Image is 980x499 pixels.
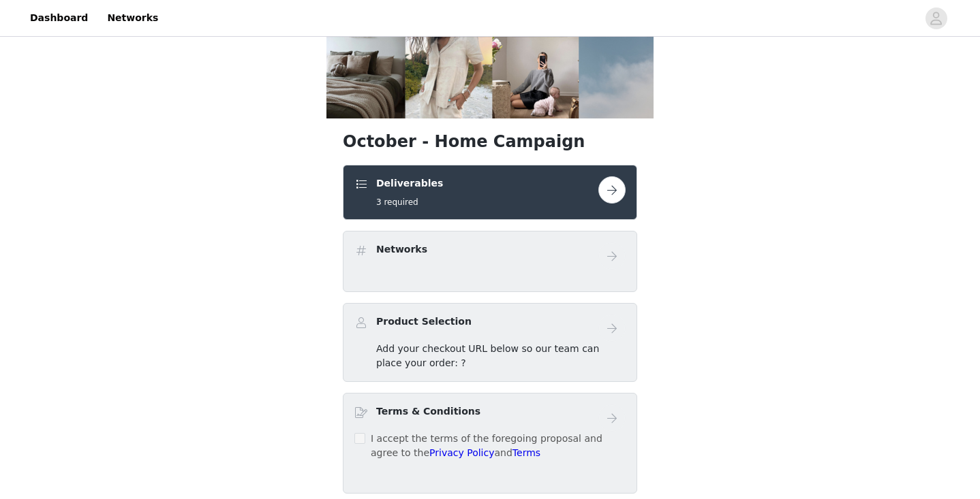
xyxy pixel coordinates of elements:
[343,165,637,220] div: Deliverables
[343,231,637,292] div: Networks
[376,315,472,329] h4: Product Selection
[99,3,166,33] a: Networks
[512,447,540,458] a: Terms
[371,432,626,460] p: I accept the terms of the foregoing proposal and agree to the and
[376,242,427,257] h4: Networks
[376,196,443,208] h5: 3 required
[930,7,943,29] div: avatar
[376,343,599,368] span: Add your checkout URL below so our team can place your order: ?
[343,129,637,154] h1: October - Home Campaign
[376,176,443,191] h4: Deliverables
[343,303,637,382] div: Product Selection
[343,393,637,494] div: Terms & Conditions
[376,404,480,419] h4: Terms & Conditions
[429,447,494,458] a: Privacy Policy
[22,3,96,33] a: Dashboard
